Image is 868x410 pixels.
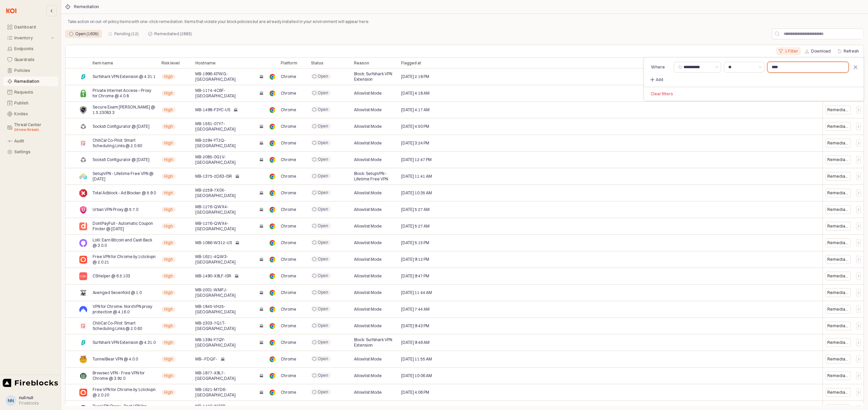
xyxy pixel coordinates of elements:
span: High [164,157,173,162]
span: Private Internet Access – Proxy for Chrome @ 4.0.8 [93,88,156,99]
div: Inventory [14,36,50,40]
span: MB-2001-WMFJ-[GEOGRAPHIC_DATA] [195,287,256,298]
span: Chrome [281,373,296,378]
span: Surfshark VPN Extension @ 4.31.1 [93,74,156,79]
button: 1 Filter [776,47,801,55]
div: Remediate [827,307,849,312]
span: Chrome [281,356,296,362]
span: Open [318,107,328,112]
span: Free VPN for Chrome by 1clickvpn @ 2.0.20 [93,387,156,398]
div: Remediate [826,222,851,231]
span: MB-1276-QWX4-[GEOGRAPHIC_DATA] [195,221,256,232]
span: TunnelBear VPN @ 4.0.0 [93,356,138,362]
span: Allowlist Mode [354,290,382,295]
div: Remediate [827,390,849,395]
span: MB-1996-KPWG-[GEOGRAPHIC_DATA] [195,71,256,82]
span: [DATE] 4:50 PM [401,124,429,129]
span: Allowlist Mode [354,257,382,262]
span: High [164,290,173,295]
span: Allowlist Mode [354,273,382,279]
span: Free VPN for Chrome by 1clickvpn @ 2.0.21 [93,254,156,265]
span: [DATE] 9:46 AM [401,340,430,345]
button: Audit [3,136,58,146]
span: Allowlist Mode [354,373,382,378]
span: Open [318,290,328,295]
span: Chrome [281,257,296,262]
button: Requests [3,87,58,97]
span: [DATE] 12:47 PM [401,157,432,162]
button: Remediation [3,77,58,86]
span: MB-1276-QWX4-[GEOGRAPHIC_DATA] [195,204,256,215]
span: MB-2294-YT2Q-[GEOGRAPHIC_DATA] [195,138,256,149]
div: Remediate [827,340,849,345]
span: Chrome [281,390,296,395]
span: Allowlist Mode [354,356,382,362]
span: Hostname [195,60,216,66]
div: Remediate [826,205,851,214]
span: [DATE] 9:12 PM [401,257,429,262]
span: Chrome [281,340,296,345]
span: High [164,390,173,395]
span: [DATE] 5:15 PM [401,240,429,246]
div: Remediate [826,189,851,197]
div: Remediate [827,140,849,146]
div: Pending (12) [104,30,143,38]
span: [DATE] 3:24 PM [401,140,429,146]
span: High [164,340,173,345]
span: MB-1561-07Y7-[GEOGRAPHIC_DATA] [195,121,256,132]
span: MB-2303-7Q1T-[GEOGRAPHIC_DATA] [195,320,256,331]
span: Chrome [281,157,296,162]
span: [DATE] 5:27 AM [401,223,430,229]
span: Status [311,60,323,66]
span: Allowlist Mode [354,307,382,312]
span: Secure Exam [PERSON_NAME] @ 1.5.23083.3 [93,104,156,115]
div: Remediate [826,172,851,181]
div: Remediation [74,4,99,9]
div: Guardrails [14,57,54,62]
span: Chrome [281,124,296,129]
button: Refresh [835,47,862,55]
span: Open [318,373,328,378]
span: Open [318,306,328,312]
span: Where [648,64,665,70]
span: [DATE] 9:47 PM [401,273,429,279]
span: High [164,190,173,196]
button: Remove filter [851,62,860,73]
span: Platform [281,60,297,66]
span: Allowlist Mode [354,240,382,246]
span: Surfshark VPN Extension @ 4.31.0 [93,340,156,345]
span: [DATE] 9:43 PM [401,323,429,329]
span: Open [318,207,328,212]
div: nn [8,397,14,404]
div: Fireblocks [19,401,39,406]
div: Remediate [827,356,849,362]
div: Remediated (2883) [144,30,196,38]
input: Select a column [684,64,711,71]
span: Open [318,323,328,328]
div: Remediate [827,124,849,129]
span: High [164,273,173,279]
span: Block: Surfshark VPN Extension [354,71,396,82]
span: Open [318,190,328,195]
span: Open [318,339,328,345]
span: MB-1877-X9L7-[GEOGRAPHIC_DATA] [195,370,256,381]
div: Remediate [827,107,849,113]
button: Policies [3,66,58,75]
span: Open [318,389,328,395]
span: Urban VPN Proxy @ 5.7.0 [93,207,138,212]
span: Open [318,240,328,245]
span: High [164,107,173,113]
span: null null [19,395,33,400]
input: Select a comparison operator [728,64,755,71]
span: Chrome [281,307,296,312]
div: 26 new threats [14,127,54,133]
span: MB-1490-X9LF-ISR [195,273,231,279]
div: Audit [14,139,54,143]
span: CSHelper @ 6.5.103 [93,273,130,279]
div: Remediate [827,223,849,229]
span: Total Adblock - Ad Blocker @ 5.9.0 [93,190,156,196]
div: Remediate [827,373,849,378]
span: Chrome [281,174,296,179]
span: Chrome [281,223,296,229]
span: Chrome [281,140,296,146]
